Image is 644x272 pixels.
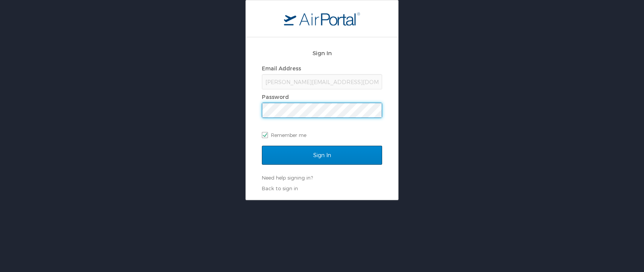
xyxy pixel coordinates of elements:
[262,146,382,165] input: Sign In
[262,94,289,100] label: Password
[262,49,382,57] h2: Sign In
[262,185,298,191] a: Back to sign in
[262,129,382,141] label: Remember me
[284,12,360,25] img: logo
[262,65,301,72] label: Email Address
[262,175,313,181] a: Need help signing in?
